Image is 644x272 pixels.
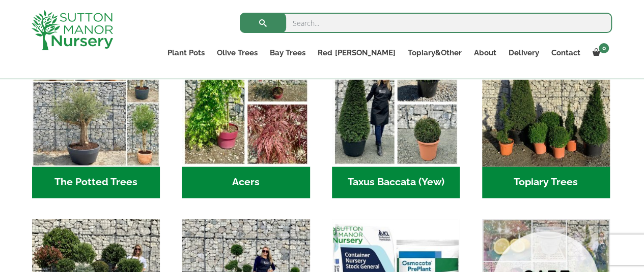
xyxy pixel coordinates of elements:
[32,39,160,166] img: Home - new coll
[312,46,401,60] a: Red [PERSON_NAME]
[467,46,502,60] a: About
[332,39,460,198] a: Visit product category Taxus Baccata (Yew)
[182,166,310,198] h2: Acers
[182,39,310,198] a: Visit product category Acers
[182,39,310,166] img: Home - Untitled Project 4
[211,46,264,60] a: Olive Trees
[482,39,610,166] img: Home - C8EC7518 C483 4BAA AA61 3CAAB1A4C7C4 1 201 a
[32,166,160,198] h2: The Potted Trees
[401,46,467,60] a: Topiary&Other
[545,46,586,60] a: Contact
[502,46,545,60] a: Delivery
[482,39,610,198] a: Visit product category Topiary Trees
[32,39,160,198] a: Visit product category The Potted Trees
[32,10,113,50] img: logo
[586,46,612,60] a: 0
[161,46,211,60] a: Plant Pots
[240,13,612,33] input: Search...
[482,166,610,198] h2: Topiary Trees
[264,46,312,60] a: Bay Trees
[599,43,609,53] span: 0
[332,166,460,198] h2: Taxus Baccata (Yew)
[332,39,460,166] img: Home - Untitled Project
